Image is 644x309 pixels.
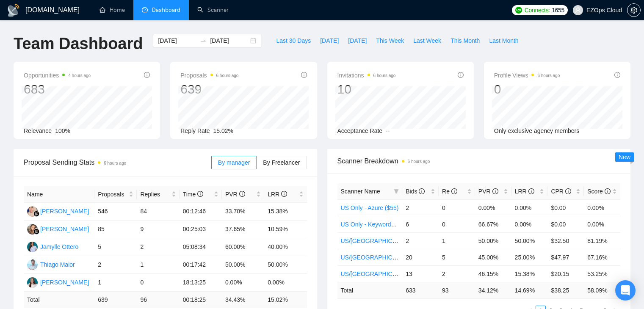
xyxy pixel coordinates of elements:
div: Open Intercom Messenger [615,280,636,301]
td: $0.00 [547,199,584,216]
span: This Week [376,36,404,45]
span: Acceptance Rate [337,127,383,134]
span: Score [587,188,610,195]
img: logo [7,4,20,17]
td: 0 [439,216,475,232]
a: US/[GEOGRAPHIC_DATA] - AWS (Best Clients) ($55) [341,237,484,244]
td: 0 [137,274,179,292]
span: Reply Rate [180,127,210,134]
td: 84 [137,203,179,221]
span: 15.02% [213,127,233,134]
td: 14.69 % [511,282,548,298]
span: user [575,7,581,13]
a: US Only - Keywords (Others) ($55) [341,221,433,228]
td: 58.09 % [584,282,620,298]
span: Relevance [24,127,52,134]
span: Opportunities [24,70,91,80]
span: info-circle [419,188,425,194]
td: 2 [94,256,137,274]
td: 53.25% [584,265,620,282]
a: AJ[PERSON_NAME] [27,207,89,214]
a: JOJamylle Ottero [27,243,78,250]
span: Last 30 Days [276,36,311,45]
input: End date [210,36,249,45]
span: By manager [218,159,250,166]
td: 50.00% [264,256,307,274]
td: 37.65% [222,221,264,238]
td: 25.00% [511,249,548,265]
span: This Month [451,36,480,45]
div: Jamylle Ottero [40,242,78,251]
span: -- [386,127,390,134]
span: Invitations [337,70,396,80]
span: New [619,154,630,160]
span: info-circle [492,188,498,194]
td: 66.67% [475,216,511,232]
td: 00:17:42 [180,256,222,274]
button: Last Week [409,34,446,47]
td: 2 [439,265,475,282]
td: 639 [94,292,137,308]
span: info-circle [197,191,203,197]
img: JO [27,242,38,252]
span: Last Week [413,36,441,45]
td: 9 [137,221,179,238]
span: Connects: [525,6,550,15]
td: 50.00% [222,256,264,274]
td: $32.50 [547,232,584,249]
td: Total [24,292,94,308]
div: [PERSON_NAME] [40,224,89,234]
a: TMThiago Maior [27,261,75,268]
button: [DATE] [343,34,371,47]
td: 46.15% [475,265,511,282]
td: 45.00% [475,249,511,265]
th: Proposals [94,186,137,203]
td: 00:18:25 [180,292,222,308]
td: 96 [137,292,179,308]
a: NK[PERSON_NAME] [27,225,89,232]
span: [DATE] [320,36,339,45]
button: setting [627,3,641,17]
span: 1655 [552,6,564,15]
span: info-circle [281,191,287,197]
td: Total [337,282,403,298]
button: [DATE] [315,34,343,47]
td: 2 [402,199,439,216]
img: gigradar-bm.png [33,229,39,235]
time: 6 hours ago [104,161,126,166]
td: 15.38% [511,265,548,282]
a: TA[PERSON_NAME] [27,279,89,285]
span: info-circle [528,188,534,194]
td: 10.59% [264,221,307,238]
td: 00:12:46 [180,203,222,221]
td: 0.00% [264,274,307,292]
td: 05:08:34 [180,238,222,256]
time: 4 hours ago [68,73,91,78]
a: US/[GEOGRAPHIC_DATA] - Keywords (Others) ($55) [341,270,483,277]
td: 2 [402,232,439,249]
td: 93 [439,282,475,298]
td: 00:25:03 [180,221,222,238]
td: 0.00% [584,199,620,216]
span: Proposals [98,190,127,199]
td: 15.02 % [264,292,307,308]
span: Replies [140,190,169,199]
td: 5 [94,238,137,256]
div: Thiago Maior [40,260,75,269]
span: swap-right [200,37,207,44]
td: 18:13:25 [180,274,222,292]
span: Scanner Name [341,188,380,195]
span: LRR [268,191,287,198]
img: NK [27,224,38,235]
td: $ 38.25 [547,282,584,298]
span: info-circle [605,188,611,194]
time: 6 hours ago [537,73,560,78]
span: Re [442,188,457,195]
span: LRR [515,188,534,195]
td: 15.38% [264,203,307,221]
span: to [200,37,207,44]
a: searchScanner [197,6,229,14]
span: info-circle [144,72,150,78]
a: US/[GEOGRAPHIC_DATA] - Keywords ($45) [341,254,459,261]
td: 0.00% [584,216,620,232]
